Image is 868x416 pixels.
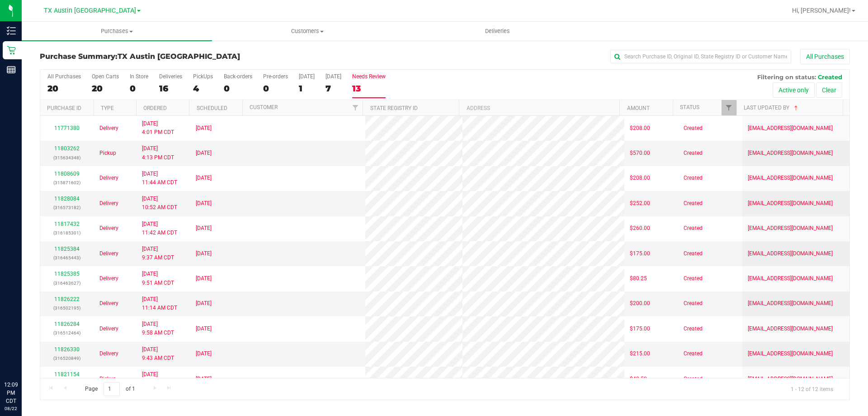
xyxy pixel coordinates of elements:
[748,274,833,283] span: [EMAIL_ADDRESS][DOMAIN_NAME]
[77,382,142,396] span: Page of 1
[44,7,136,14] span: TX Austin [GEOGRAPHIC_DATA]
[159,83,182,94] div: 16
[54,196,80,202] a: 11828084
[630,124,650,133] span: $208.00
[92,83,119,94] div: 20
[99,149,116,158] span: Pickup
[54,125,80,131] a: 11771380
[54,246,80,252] a: 11825384
[630,325,650,333] span: $175.00
[4,405,18,412] p: 08/22
[118,52,240,61] span: TX Austin [GEOGRAPHIC_DATA]
[130,83,148,94] div: 0
[630,274,647,283] span: $80.25
[99,349,118,358] span: Delivery
[370,105,418,111] a: State Registry ID
[54,221,80,227] a: 11817432
[46,153,89,162] p: (315634348)
[99,124,118,133] span: Delivery
[142,270,174,287] span: [DATE] 9:51 AM CDT
[684,149,703,158] span: Created
[212,22,402,41] a: Customers
[748,375,833,383] span: [EMAIL_ADDRESS][DOMAIN_NAME]
[800,49,850,64] button: All Purchases
[193,83,213,94] div: 4
[684,249,703,258] span: Created
[54,321,80,327] a: 11826284
[459,100,619,116] th: Address
[630,249,650,258] span: $175.00
[54,271,80,277] a: 11825385
[263,83,288,94] div: 0
[7,65,16,74] inline-svg: Reports
[7,26,16,35] inline-svg: Inventory
[748,325,833,333] span: [EMAIL_ADDRESS][DOMAIN_NAME]
[816,82,842,98] button: Clear
[684,124,703,133] span: Created
[744,105,800,111] a: Last Updated By
[627,105,650,111] a: Amount
[54,371,80,378] a: 11821154
[473,27,522,35] span: Deliveries
[748,299,833,308] span: [EMAIL_ADDRESS][DOMAIN_NAME]
[99,325,118,333] span: Delivery
[722,100,736,115] a: Filter
[99,274,118,283] span: Delivery
[142,120,174,137] span: [DATE] 4:01 PM CDT
[40,53,310,61] h3: Purchase Summary:
[196,224,212,233] span: [DATE]
[630,299,650,308] span: $200.00
[325,83,341,94] div: 7
[402,22,593,41] a: Deliveries
[196,375,212,383] span: [DATE]
[684,349,703,358] span: Created
[263,73,288,80] div: Pre-orders
[22,22,212,41] a: Purchases
[224,83,252,94] div: 0
[196,299,212,308] span: [DATE]
[47,83,81,94] div: 20
[142,370,177,387] span: [DATE] 10:24 AM CDT
[54,171,80,177] a: 11808609
[46,354,89,363] p: (316520849)
[142,170,177,187] span: [DATE] 11:44 AM CDT
[54,346,80,353] a: 11826330
[159,73,182,80] div: Deliveries
[684,224,703,233] span: Created
[684,174,703,182] span: Created
[99,199,118,208] span: Delivery
[757,73,816,81] span: Filtering on status:
[352,73,386,80] div: Needs Review
[197,105,227,111] a: Scheduled
[748,349,833,358] span: [EMAIL_ADDRESS][DOMAIN_NAME]
[818,73,842,81] span: Created
[46,229,89,237] p: (316185301)
[630,349,650,358] span: $215.00
[99,249,118,258] span: Delivery
[630,199,650,208] span: $252.00
[792,7,851,14] span: Hi, [PERSON_NAME]!
[196,174,212,182] span: [DATE]
[610,50,791,63] input: Search Purchase ID, Original ID, State Registry ID or Customer Name...
[630,174,650,182] span: $208.00
[773,82,815,98] button: Active only
[142,245,174,262] span: [DATE] 9:37 AM CDT
[196,325,212,333] span: [DATE]
[348,100,363,115] a: Filter
[27,342,38,353] iframe: Resource center unread badge
[680,104,699,110] a: Status
[47,73,81,80] div: All Purchases
[684,375,703,383] span: Created
[54,296,80,302] a: 11826222
[99,299,118,308] span: Delivery
[224,73,252,80] div: Back-orders
[142,295,177,312] span: [DATE] 11:14 AM CDT
[142,320,174,337] span: [DATE] 9:58 AM CDT
[212,27,402,35] span: Customers
[142,144,174,162] span: [DATE] 4:13 PM CDT
[748,249,833,258] span: [EMAIL_ADDRESS][DOMAIN_NAME]
[299,73,315,80] div: [DATE]
[630,224,650,233] span: $260.00
[299,83,315,94] div: 1
[101,105,114,111] a: Type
